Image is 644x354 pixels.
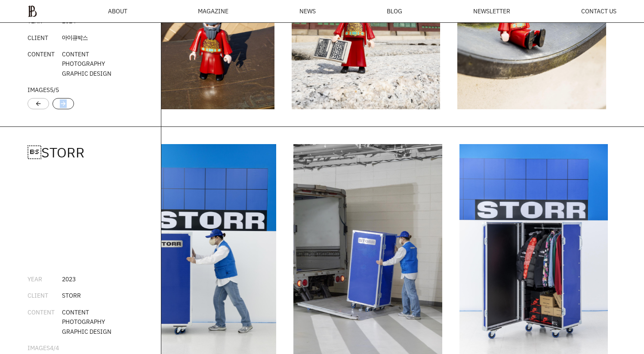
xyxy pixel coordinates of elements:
[387,8,402,14] a: BLOG
[28,50,55,58] a: CONTENT
[50,344,59,352] span: /
[50,344,53,352] span: 4
[62,274,76,284] div: 2023
[55,86,59,94] span: 5
[52,98,74,109] div: Next slide
[35,99,42,108] a: arrow_back
[62,308,111,336] div: CONTENT PHOTOGRAPHY GRAPHIC DESIGN
[473,8,510,14] a: NEWSLETTER
[299,8,316,14] a: NEWS
[28,5,37,17] img: ba379d5522eb3.png
[50,86,59,94] span: /
[28,98,49,109] div: Previous slide
[62,49,111,78] div: GRAPHIC DESIGN
[28,34,48,42] a: CLIENT
[581,8,616,14] a: CONTACT US
[62,33,88,43] div: 아이큐박스
[198,8,228,14] div: MAGAZINE
[55,344,59,352] span: 4
[62,50,105,68] a: CONTENTPHOTOGRAPHY
[60,99,67,108] a: arrow_forward
[28,291,62,300] div: CLIENT
[28,343,59,353] div: IMAGES
[28,274,62,284] div: YEAR
[50,86,53,94] span: 5
[28,308,62,336] div: CONTENT
[28,86,59,94] a: IMAGES5/5
[62,291,81,300] div: STORR
[28,144,133,161] h4: STORR
[108,8,127,14] a: ABOUT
